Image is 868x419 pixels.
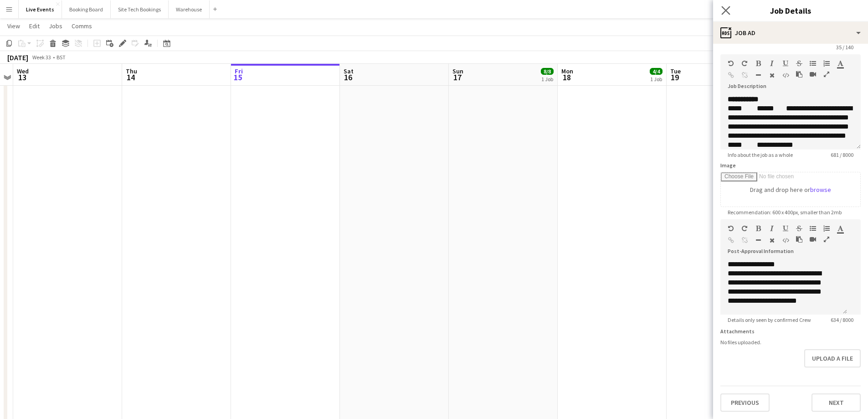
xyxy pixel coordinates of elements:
[741,225,748,232] button: Redo
[111,0,169,18] button: Site Tech Bookings
[782,72,789,79] button: HTML Code
[796,60,802,67] button: Strikethrough
[670,67,681,75] span: Tue
[810,225,816,232] button: Unordered List
[342,72,354,83] span: 16
[720,328,755,335] label: Attachments
[561,67,573,75] span: Mon
[713,5,868,16] h3: Job Details
[720,316,818,323] span: Details only seen by confirmed Crew
[755,237,761,244] button: Horizontal Line
[15,72,29,83] span: 13
[720,339,861,346] div: No files uploaded.
[755,225,761,232] button: Bold
[810,236,816,243] button: Insert video
[650,68,663,75] span: 4/4
[823,225,830,232] button: Ordered List
[796,71,802,78] button: Paste as plain text
[49,22,62,30] span: Jobs
[62,0,111,18] button: Booking Board
[19,0,62,18] button: Live Events
[126,67,137,75] span: Thu
[720,151,800,158] span: Info about the job as a whole
[451,72,463,83] span: 17
[7,53,28,62] div: [DATE]
[804,349,861,367] button: Upload a file
[755,72,761,79] button: Horizontal Line
[4,20,24,32] a: View
[56,54,66,61] div: BST
[728,60,734,67] button: Undo
[782,60,789,67] button: Underline
[650,76,662,83] div: 1 Job
[29,22,40,30] span: Edit
[823,316,861,323] span: 634 / 8000
[72,22,92,30] span: Comms
[344,67,354,75] span: Sat
[720,393,770,412] button: Previous
[26,20,43,32] a: Edit
[713,22,868,44] div: Job Ad
[782,237,789,244] button: HTML Code
[812,393,861,412] button: Next
[810,71,816,78] button: Insert video
[235,67,243,75] span: Fri
[17,67,29,75] span: Wed
[823,60,830,67] button: Ordered List
[169,0,210,18] button: Warehouse
[769,237,775,244] button: Clear Formatting
[810,60,816,67] button: Unordered List
[837,60,843,67] button: Text Color
[541,68,554,75] span: 8/8
[823,151,861,158] span: 681 / 8000
[755,60,761,67] button: Bold
[68,20,96,32] a: Comms
[45,20,66,32] a: Jobs
[669,72,681,83] span: 19
[837,225,843,232] button: Text Color
[124,72,137,83] span: 14
[741,60,748,67] button: Redo
[30,54,53,61] span: Week 33
[769,225,775,232] button: Italic
[769,60,775,67] button: Italic
[769,72,775,79] button: Clear Formatting
[823,236,830,243] button: Fullscreen
[829,44,861,51] span: 35 / 140
[796,236,802,243] button: Paste as plain text
[728,225,734,232] button: Undo
[782,225,789,232] button: Underline
[7,22,20,30] span: View
[452,67,463,75] span: Sun
[823,71,830,78] button: Fullscreen
[233,72,243,83] span: 15
[541,76,553,83] div: 1 Job
[796,225,802,232] button: Strikethrough
[720,209,849,216] span: Recommendation: 600 x 400px, smaller than 2mb
[560,72,573,83] span: 18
